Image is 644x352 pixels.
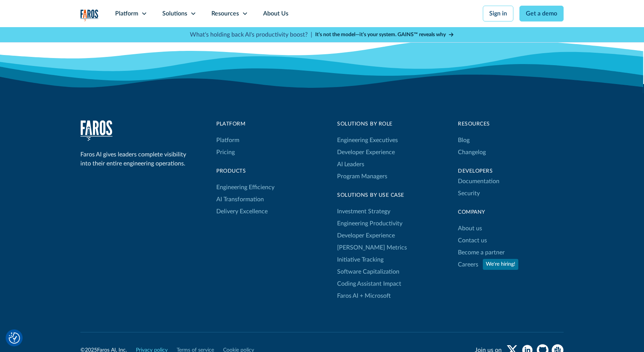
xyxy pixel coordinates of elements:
a: AI Leaders [337,158,364,170]
a: About us [458,222,482,234]
a: Platform [216,134,239,146]
div: Platform [216,120,274,128]
a: Engineering Efficiency [216,181,274,193]
a: Become a partner [458,246,505,259]
a: Security [458,187,480,199]
a: Faros AI + Microsoft [337,290,391,302]
a: home [80,9,99,21]
a: Pricing [216,146,235,158]
a: Program Managers [337,170,398,182]
div: Resources [458,120,564,128]
a: Blog [458,134,470,146]
a: Contact us [458,234,487,246]
p: What's holding back AI's productivity boost? | [190,30,312,39]
a: Changelog [458,146,486,158]
div: We're hiring! [486,260,515,268]
a: [PERSON_NAME] Metrics [337,242,407,254]
a: Coding Assistant Impact [337,278,401,290]
a: AI Transformation [216,193,264,205]
a: Engineering Executives [337,134,398,146]
a: Engineering Productivity [337,217,402,230]
div: Solutions by Role [337,120,398,128]
a: Developer Experience [337,230,395,242]
img: Faros Logo White [80,120,112,141]
div: Company [458,208,564,216]
button: Cookie Settings [9,332,20,344]
a: Sign in [483,6,513,21]
a: Investment Strategy [337,205,390,217]
strong: It’s not the model—it’s your system. GAINS™ reveals why [315,32,446,37]
a: It’s not the model—it’s your system. GAINS™ reveals why [315,31,454,39]
div: Developers [458,167,564,175]
a: Get a demo [519,6,564,21]
a: Initiative Tracking [337,254,384,266]
a: Software Capitalization [337,266,399,278]
div: Solutions By Use Case [337,191,407,199]
a: Documentation [458,175,499,187]
div: Faros AI gives leaders complete visibility into their entire engineering operations. [80,150,190,168]
div: Solutions [162,9,187,18]
a: home [80,120,112,141]
div: products [216,167,274,175]
div: Platform [115,9,138,18]
img: Logo of the analytics and reporting company Faros. [80,9,99,21]
a: Delivery Excellence [216,205,268,217]
a: Developer Experience [337,146,395,158]
a: Careers [458,259,478,271]
div: Resources [211,9,239,18]
img: Revisit consent button [9,332,20,344]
